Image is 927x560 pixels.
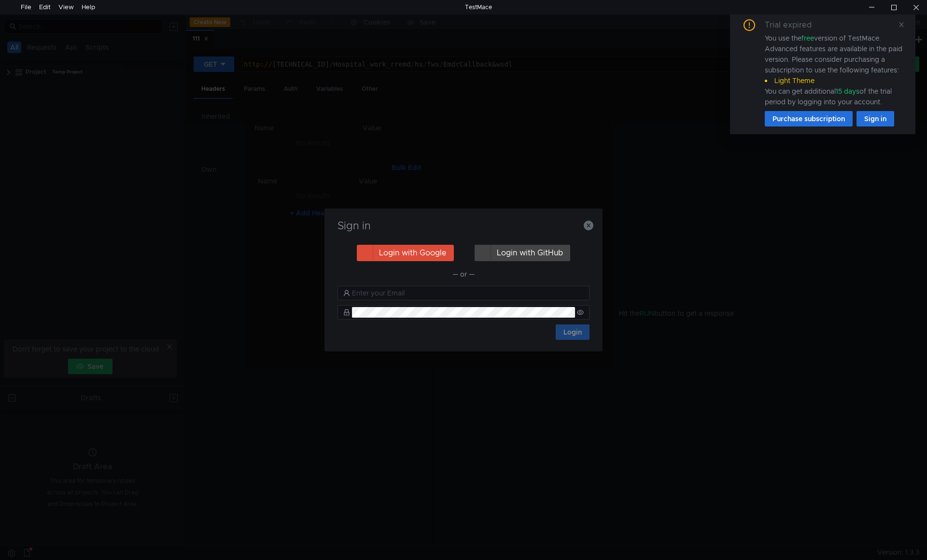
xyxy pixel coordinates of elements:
[357,245,454,261] button: Login with Google
[857,111,894,126] button: Sign in
[765,19,823,31] div: Trial expired
[352,288,584,298] input: Enter your Email
[336,220,591,232] h3: Sign in
[801,34,814,42] span: free
[475,245,570,261] button: Login with GitHub
[337,268,590,280] div: — or —
[765,111,853,126] button: Purchase subscription
[836,87,859,96] span: 15 days
[765,86,904,107] div: You can get additional of the trial period by logging into your account.
[765,33,904,107] div: You use the version of TestMace. Advanced features are available in the paid version. Please cons...
[765,75,904,86] li: Light Theme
